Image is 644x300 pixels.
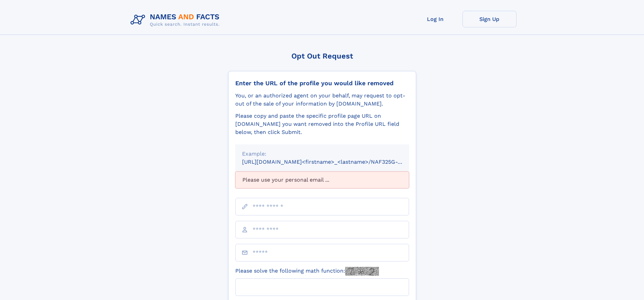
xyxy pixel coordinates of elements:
small: [URL][DOMAIN_NAME]<firstname>_<lastname>/NAF325G-xxxxxxxx [242,159,422,165]
a: Sign Up [462,11,517,27]
label: Please solve the following math function: [235,267,379,276]
img: Logo Names and Facts [128,11,225,29]
div: Please use your personal email ... [235,171,409,188]
div: Opt Out Request [228,52,416,60]
div: You, or an authorized agent on your behalf, may request to opt-out of the sale of your informatio... [235,92,409,108]
a: Log In [408,11,462,27]
div: Please copy and paste the specific profile page URL on [DOMAIN_NAME] you want removed into the Pr... [235,112,409,136]
div: Enter the URL of the profile you would like removed [235,79,409,87]
div: Example: [242,150,402,158]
